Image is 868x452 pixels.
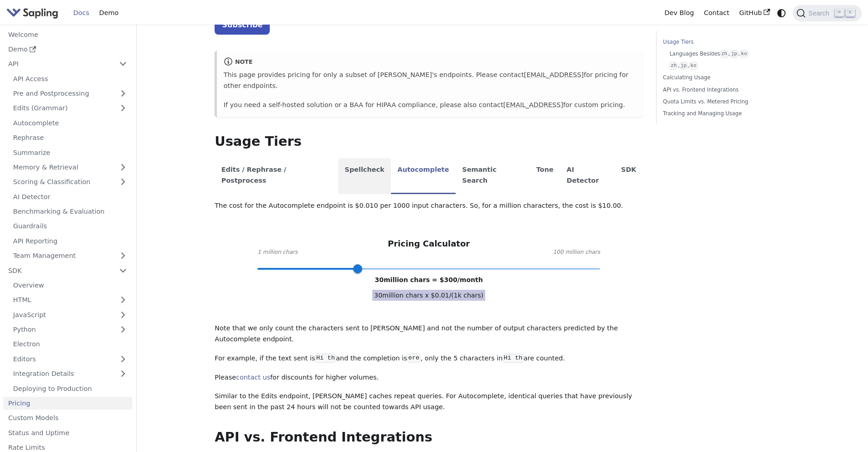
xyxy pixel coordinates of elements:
kbd: K [846,9,855,17]
code: Hi th [503,354,524,363]
a: Python [8,323,132,336]
a: Contact [699,6,734,20]
a: Electron [8,338,132,351]
code: ere [407,354,421,363]
code: zh [720,50,729,58]
span: Search [806,10,835,17]
li: Semantic Search [456,158,530,194]
img: Sapling.ai [6,6,58,20]
a: HTML [8,293,132,307]
button: Switch between dark and light mode (currently system mode) [775,6,788,20]
code: ko [740,50,748,58]
p: This page provides pricing for only a subset of [PERSON_NAME]'s endpoints. Please contact for pri... [224,70,637,92]
li: Autocomplete [391,158,456,194]
a: Quota Limits vs. Metered Pricing [663,98,786,106]
a: Calculating Usage [663,73,786,82]
code: jp [679,62,688,70]
a: Tracking and Managing Usage [663,109,786,118]
code: Hi th [315,354,336,363]
p: Please for discounts for higher volumes. [215,372,643,383]
a: Demo [94,6,123,20]
a: Editors [8,352,114,365]
a: Rephrase [8,131,132,144]
a: GitHub [734,6,775,20]
p: The cost for the Autocomplete endpoint is $0.010 per 1000 input characters. So, for a million cha... [215,200,643,211]
a: Status and Uptime [3,426,132,439]
h2: API vs. Frontend Integrations [215,429,643,446]
p: Similar to the Edits endpoint, [PERSON_NAME] caches repeat queries. For Autocomplete, identical q... [215,391,643,413]
button: Collapse sidebar category 'API' [114,57,132,71]
p: If you need a self-hosted solution or a BAA for HIPAA compliance, please also contact for custom ... [224,100,637,111]
code: ko [689,62,698,70]
a: API [3,57,114,71]
a: Team Management [8,249,132,262]
a: Usage Tiers [663,38,786,46]
span: 100 million chars [553,248,600,257]
kbd: ⌘ [835,9,844,17]
a: Subscribe [215,15,270,34]
a: Integration Details [8,367,132,380]
h3: Pricing Calculator [388,239,470,249]
a: Languages Besideszh,jp,ko [669,50,783,58]
div: note [224,57,637,68]
span: 30 million chars = $ 300 /month [375,276,483,283]
li: SDK [615,158,643,194]
a: Dev Blog [659,6,699,20]
a: Summarize [8,146,132,159]
code: jp [730,50,738,58]
a: Demo [3,43,132,56]
a: Welcome [3,28,132,41]
a: Memory & Retrieval [8,161,132,174]
li: Spellcheck [338,158,391,194]
p: For example, if the text sent is and the completion is , only the 5 characters in are counted. [215,353,643,364]
a: Overview [8,279,132,292]
a: AI Detector [8,190,132,203]
button: Search (Command+K) [793,5,861,21]
a: API Reporting [8,234,132,247]
a: Custom Models [3,411,132,425]
a: Edits (Grammar) [8,102,132,115]
a: Autocomplete [8,116,132,129]
a: Guardrails [8,220,132,233]
li: AI Detector [560,158,615,194]
a: [EMAIL_ADDRESS] [503,101,563,108]
code: zh [669,62,678,70]
a: Pre and Postprocessing [8,87,132,100]
a: API Access [8,72,132,85]
p: Note that we only count the characters sent to [PERSON_NAME] and not the number of output charact... [215,323,643,345]
a: SDK [3,264,114,277]
a: JavaScript [8,308,132,321]
a: Scoring & Classification [8,175,132,189]
button: Expand sidebar category 'Editors' [114,352,132,365]
a: zh,jp,ko [669,62,783,70]
button: Collapse sidebar category 'SDK' [114,264,132,277]
a: Deploying to Production [8,382,132,395]
li: Tone [530,158,560,194]
a: Sapling.ai [6,6,62,20]
span: 1 million chars [257,248,298,257]
a: Benchmarking & Evaluation [8,205,132,218]
a: [EMAIL_ADDRESS] [524,71,584,78]
a: Docs [68,6,94,20]
a: API vs. Frontend Integrations [663,86,786,94]
a: contact us [236,374,270,381]
span: 30 million chars x $ 0.01 /(1k chars) [372,290,485,301]
li: Edits / Rephrase / Postprocess [215,158,338,194]
h2: Usage Tiers [215,134,643,150]
a: Pricing [3,397,132,410]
